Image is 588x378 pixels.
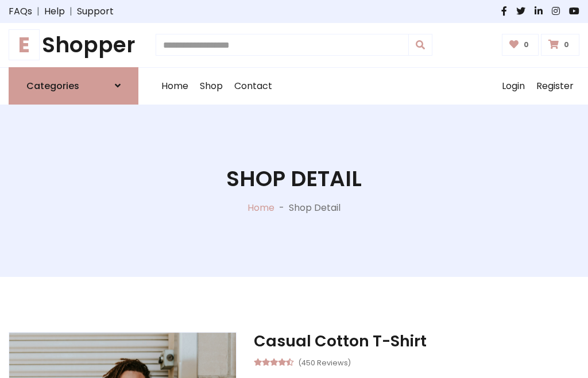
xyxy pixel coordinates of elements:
[274,201,289,215] p: -
[247,201,274,214] a: Home
[9,5,32,18] a: FAQs
[531,68,579,105] a: Register
[561,40,572,50] span: 0
[298,355,351,369] small: (450 Reviews)
[44,5,65,18] a: Help
[521,40,532,50] span: 0
[226,166,362,192] h1: Shop Detail
[229,68,278,105] a: Contact
[502,34,539,56] a: 0
[9,32,138,58] h1: Shopper
[541,34,579,56] a: 0
[9,32,138,58] a: EShopper
[194,68,229,105] a: Shop
[496,68,531,105] a: Login
[254,332,579,350] h3: Casual Cotton T-Shirt
[9,67,138,105] a: Categories
[32,5,44,18] span: |
[65,5,77,18] span: |
[156,68,194,105] a: Home
[26,80,79,91] h6: Categories
[9,29,40,60] span: E
[77,5,114,18] a: Support
[289,201,341,215] p: Shop Detail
